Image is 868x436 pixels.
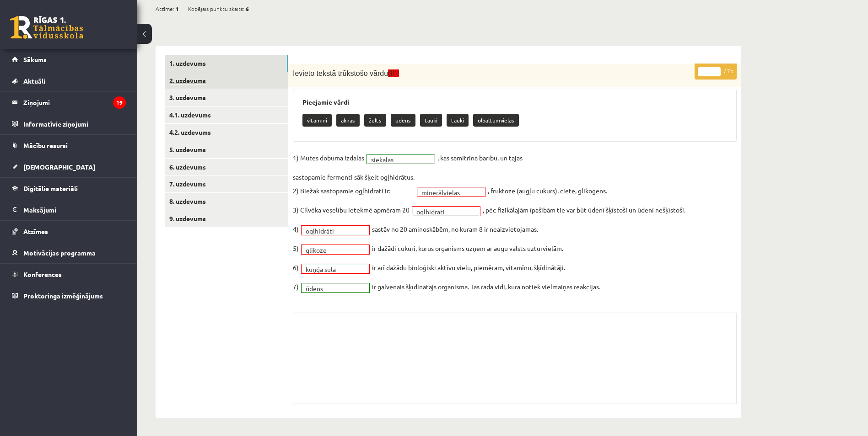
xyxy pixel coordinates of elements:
[165,141,288,158] a: 5. uzdevums
[23,113,126,134] legend: Informatīvie ziņojumi
[302,283,369,292] a: ūdens
[23,199,126,220] legend: Maksājumi
[156,2,174,16] span: Atzīme:
[302,245,369,254] a: glikoze
[302,264,369,273] a: kuņģa sula
[23,249,96,257] span: Motivācijas programma
[12,221,126,242] a: Atzīmes
[23,292,103,300] span: Proktoringa izmēģinājums
[23,92,126,113] legend: Ziņojumi
[113,96,126,109] i: 19
[447,114,469,127] p: tauki
[302,226,369,235] a: ogļhidrāti
[364,114,386,127] p: žults
[23,227,48,235] span: Atzīmes
[165,89,288,106] a: 3. uzdevums
[412,207,480,216] a: ogļhidrāti
[391,114,415,127] p: ūdens
[10,16,83,39] a: Rīgas 1. Tālmācības vidusskola
[165,210,288,227] a: 9. uzdevums
[165,124,288,141] a: 4.2. uzdevums
[336,114,360,127] p: aknas
[293,170,415,197] p: sastopamie fermenti sāk šķelt ogļhidrātus. 2) Biežāk sastopamie ogļhidrāti ir:
[306,245,357,255] span: glikoze
[293,241,299,255] p: 5)
[473,114,519,127] p: olbaltumvielas
[302,114,332,127] p: vitamīni
[165,193,288,210] a: 8. uzdevums
[293,261,299,274] p: 6)
[23,270,62,278] span: Konferences
[165,175,288,192] a: 7. uzdevums
[165,106,288,123] a: 4.1. uzdevums
[165,55,288,72] a: 1. uzdevums
[12,113,126,134] a: Informatīvie ziņojumi
[12,178,126,199] a: Digitālie materiāli
[388,69,399,77] span: (II)!
[302,98,727,106] h3: Pieejamie vārdi
[293,222,299,236] p: 4)
[306,226,357,235] span: ogļhidrāti
[23,55,47,64] span: Sākums
[421,188,473,197] span: minerālvielas
[12,156,126,177] a: [DEMOGRAPHIC_DATA]
[420,114,442,127] p: tauki
[293,151,364,165] p: 1) Mutes dobumā izdalās
[23,77,45,85] span: Aktuāli
[23,184,78,192] span: Digitālie materiāli
[23,141,68,149] span: Mācību resursi
[306,265,357,274] span: kuņģa sula
[371,155,422,164] span: siekalas
[12,285,126,306] a: Proktoringa izmēģinājums
[293,280,299,293] p: 7)
[12,199,126,220] a: Maksājumi
[165,159,288,175] a: 6. uzdevums
[306,284,357,293] span: ūdens
[23,163,95,171] span: [DEMOGRAPHIC_DATA]
[12,242,126,263] a: Motivācijas programma
[246,2,249,16] span: 6
[417,187,485,197] a: minerālvielas
[293,69,399,77] span: Ievieto tekstā trūkstošo vārdu
[293,151,737,299] fieldset: , kas samitrina barību, un tajās , fruktoze (augļu cukurs), ciete, glikogēns. , pēc fizikālajām ī...
[188,2,244,16] span: Kopējais punktu skaits:
[165,72,288,89] a: 2. uzdevums
[12,70,126,91] a: Aktuāli
[695,64,737,80] p: / 7p
[293,203,410,217] p: 3) Cilvēka veselību ietekmē apmēram 20
[12,264,126,285] a: Konferences
[416,207,468,216] span: ogļhidrāti
[12,135,126,156] a: Mācību resursi
[12,92,126,113] a: Ziņojumi19
[176,2,179,16] span: 1
[367,154,435,164] a: siekalas
[12,49,126,70] a: Sākums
